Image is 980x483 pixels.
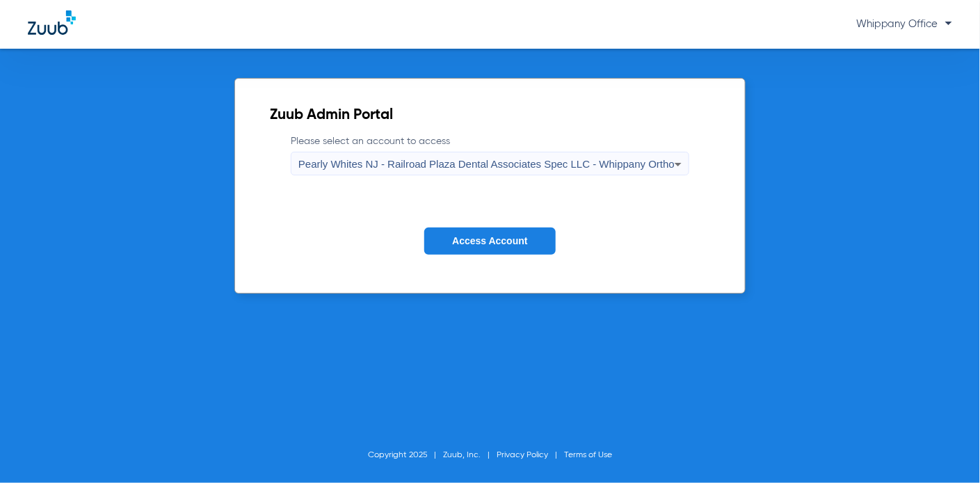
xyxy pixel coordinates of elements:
li: Zuub, Inc. [443,448,497,462]
a: Privacy Policy [497,451,548,459]
span: Whippany Office [856,19,952,29]
iframe: Chat Widget [910,416,980,483]
h2: Zuub Admin Portal [270,109,710,122]
li: Copyright 2025 [368,448,443,462]
label: Please select an account to access [291,134,689,175]
span: Pearly Whites NJ - Railroad Plaza Dental Associates Spec LLC - Whippany Ortho [298,158,675,170]
img: Zuub Logo [28,10,76,35]
span: Access Account [452,235,527,246]
button: Access Account [424,228,555,255]
a: Terms of Use [564,451,612,459]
